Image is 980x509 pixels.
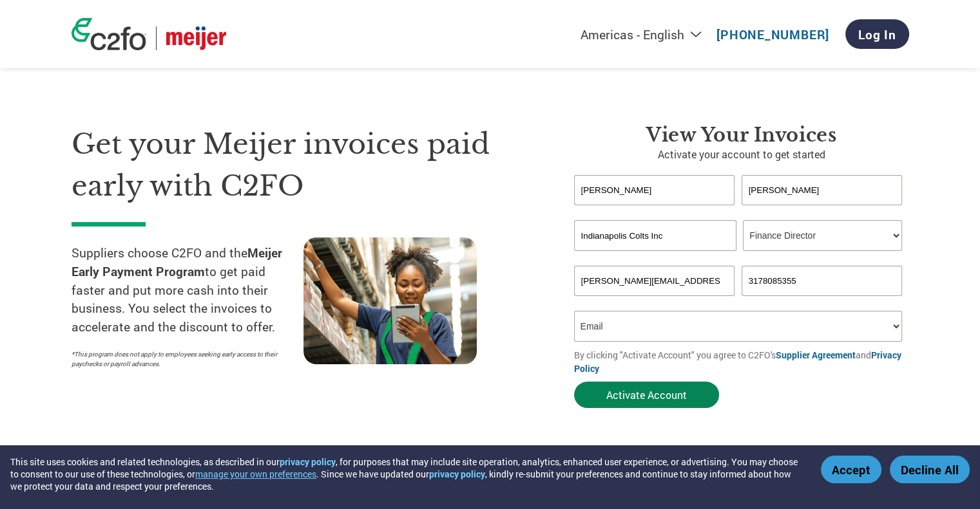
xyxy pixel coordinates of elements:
input: First Name* [574,175,735,205]
select: Title/Role [743,220,902,251]
p: Suppliers choose C2FO and the to get paid faster and put more cash into their business. You selec... [72,244,303,337]
input: Invalid Email format [574,266,735,296]
div: Invalid last name or last name is too long [742,207,903,215]
div: Inavlid Phone Number [742,297,903,306]
button: Accept [821,456,881,483]
a: Privacy Policy [574,349,901,375]
img: supply chain worker [303,237,477,364]
div: Invalid first name or first name is too long [574,207,735,215]
input: Last Name* [742,175,903,205]
strong: Meijer Early Payment Program [72,245,282,279]
input: Your company name* [574,220,736,251]
p: *This program does not apply to employees seeking early access to their paychecks or payroll adva... [72,349,291,369]
img: c2fo logo [72,18,146,50]
div: Invalid company name or company name is too long [574,252,903,261]
div: Inavlid Email Address [574,297,735,306]
input: Phone* [742,266,903,296]
a: Log In [845,19,909,49]
p: By clicking "Activate Account" you agree to C2FO's and [574,348,909,375]
img: Meijer [166,26,226,50]
p: Activate your account to get started [574,147,909,162]
button: Decline All [890,456,970,483]
a: [PHONE_NUMBER] [716,26,829,42]
a: privacy policy [280,456,336,468]
h1: Get your Meijer invoices paid early with C2FO [72,124,535,207]
a: Supplier Agreement [776,349,856,361]
div: This site uses cookies and related technologies, as described in our , for purposes that may incl... [10,456,802,492]
a: privacy policy [429,468,485,480]
h3: View Your Invoices [574,124,909,147]
button: manage your own preferences [195,468,316,480]
button: Activate Account [574,382,719,408]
